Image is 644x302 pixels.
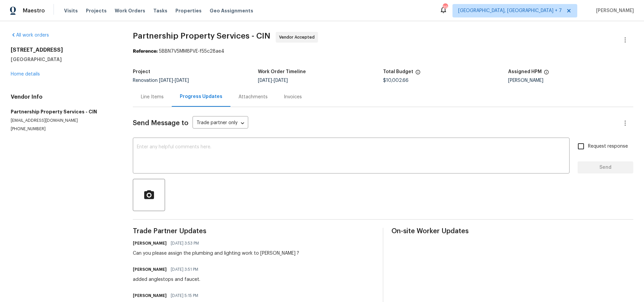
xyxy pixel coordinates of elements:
div: Line Items [141,94,164,100]
div: added anglestops and faucet. [133,276,202,283]
div: 5BBN7V5MM8PVE-f55c28ae4 [133,48,633,55]
p: [PHONE_NUMBER] [11,126,117,132]
h5: Work Order Timeline [258,69,306,74]
span: Renovation [133,78,189,83]
span: [DATE] 5:15 PM [171,292,198,299]
span: Visits [64,7,78,14]
h4: Vendor Info [11,94,117,100]
div: Attachments [238,94,268,100]
span: Trade Partner Updates [133,228,375,235]
div: [PERSON_NAME] [508,78,633,83]
h5: Assigned HPM [508,69,542,74]
h6: [PERSON_NAME] [133,266,167,273]
span: $10,002.66 [383,78,409,83]
span: Partnership Property Services - CIN [133,32,270,40]
div: Can you please assign the plumbing and lighting work to [PERSON_NAME] ? [133,250,299,257]
h6: [PERSON_NAME] [133,240,167,247]
span: [DATE] 3:51 PM [171,266,198,273]
a: All work orders [11,33,49,38]
h5: [GEOGRAPHIC_DATA] [11,56,117,63]
span: Projects [86,7,107,14]
span: [DATE] 3:53 PM [171,240,199,247]
span: Vendor Accepted [279,34,317,41]
div: Invoices [284,94,302,100]
a: Home details [11,72,40,77]
span: On-site Worker Updates [391,228,633,235]
span: [DATE] [258,78,272,83]
span: Tasks [153,8,167,13]
h5: Partnership Property Services - CIN [11,108,117,115]
h5: Total Budget [383,69,413,74]
span: [DATE] [175,78,189,83]
span: Geo Assignments [210,7,253,14]
span: [GEOGRAPHIC_DATA], [GEOGRAPHIC_DATA] + 7 [458,7,562,14]
span: Request response [588,143,628,150]
h2: [STREET_ADDRESS] [11,47,117,53]
span: [PERSON_NAME] [593,7,634,14]
div: Progress Updates [180,93,222,100]
div: Trade partner only [193,118,248,129]
b: Reference: [133,49,158,54]
span: Work Orders [115,7,145,14]
span: - [159,78,189,83]
h5: Project [133,69,150,74]
span: The total cost of line items that have been proposed by Opendoor. This sum includes line items th... [415,69,421,78]
span: Properties [175,7,202,14]
h6: [PERSON_NAME] [133,292,167,299]
span: [DATE] [274,78,288,83]
span: Maestro [23,7,45,14]
span: Send Message to [133,120,189,127]
div: 39 [443,4,447,11]
span: [DATE] [159,78,173,83]
span: The hpm assigned to this work order. [544,69,549,78]
span: - [258,78,288,83]
p: [EMAIL_ADDRESS][DOMAIN_NAME] [11,118,117,123]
